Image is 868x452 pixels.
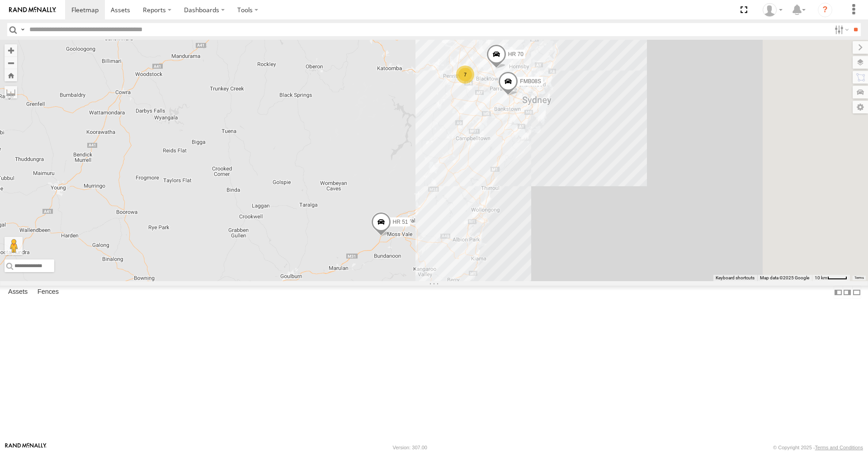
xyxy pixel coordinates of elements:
label: Dock Summary Table to the Right [843,286,852,299]
span: FMB08S [520,78,541,85]
div: 7 [456,66,474,84]
label: Map Settings [853,101,868,113]
a: Terms and Conditions [815,445,863,450]
button: Map Scale: 10 km per 40 pixels [812,275,850,281]
span: Map data ©2025 Google [760,275,809,280]
div: © Copyright 2025 - [773,445,863,450]
a: Terms (opens in new tab) [854,276,864,280]
span: HR 51 [393,219,408,225]
label: Hide Summary Table [852,286,861,299]
span: HR 70 [508,51,524,57]
button: Drag Pegman onto the map to open Street View [5,237,23,255]
label: Dock Summary Table to the Left [834,286,843,299]
label: Search Query [19,23,26,36]
button: Zoom out [5,56,17,69]
button: Zoom in [5,44,17,56]
a: Visit our Website [5,443,47,452]
label: Assets [4,286,32,299]
div: Eric Yao [759,3,786,17]
button: Zoom Home [5,69,17,81]
div: Version: 307.00 [393,445,427,450]
label: Fences [33,286,63,299]
i: ? [818,3,832,17]
label: Measure [5,86,17,99]
img: rand-logo.svg [9,7,56,13]
button: Keyboard shortcuts [716,275,755,281]
label: Search Filter Options [831,23,850,36]
span: 10 km [815,275,827,280]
